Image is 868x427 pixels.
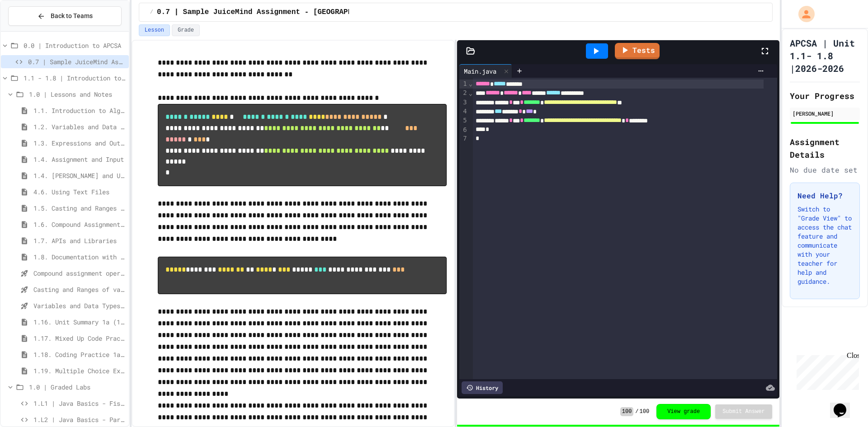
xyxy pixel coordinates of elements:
button: Grade [172,24,200,36]
span: 100 [620,407,634,416]
div: No due date set [790,164,860,175]
span: 1.16. Unit Summary 1a (1.1-1.6) [33,317,125,327]
span: Compound assignment operators - Quiz [33,268,125,278]
span: 1.4. Assignment and Input [33,155,125,164]
span: 0.7 | Sample JuiceMind Assignment - [GEOGRAPHIC_DATA] [28,57,125,66]
h3: Need Help? [797,190,852,201]
div: Chat with us now!Close [4,4,62,57]
div: Main.java [459,64,512,78]
div: 3 [459,98,468,107]
h2: Assignment Details [790,136,860,161]
div: 5 [459,116,468,125]
span: 0.7 | Sample JuiceMind Assignment - [GEOGRAPHIC_DATA] [157,7,387,18]
h1: APCSA | Unit 1.1- 1.8 |2026-2026 [790,37,860,75]
span: 4.6. Using Text Files [33,187,125,197]
div: History [462,381,503,394]
div: 2 [459,89,468,98]
span: 100 [640,408,650,415]
span: 1.5. Casting and Ranges of Values [33,203,125,213]
button: Lesson [139,24,170,36]
span: Submit Answer [722,408,765,415]
span: Fold line [468,89,473,97]
button: Submit Answer [715,404,772,419]
span: / [635,408,638,415]
p: Switch to "Grade View" to access the chat feature and communicate with your teacher for help and ... [797,205,852,286]
h2: Your Progress [790,89,860,102]
div: 6 [459,126,468,135]
span: 1.0 | Graded Labs [29,382,125,392]
div: [PERSON_NAME] [793,109,857,117]
span: Back to Teams [51,11,93,21]
span: 1.1 - 1.8 | Introduction to Java [24,73,125,83]
span: / [150,9,153,16]
div: My Account [789,4,817,24]
span: 1.0 | Lessons and Notes [29,89,125,99]
span: 1.19. Multiple Choice Exercises for Unit 1a (1.1-1.6) [33,366,125,375]
a: Tests [615,43,660,59]
div: 4 [459,107,468,116]
iframe: chat widget [830,391,859,418]
span: 1.17. Mixed Up Code Practice 1.1-1.6 [33,333,125,343]
span: 1.7. APIs and Libraries [33,236,125,245]
span: 1.2. Variables and Data Types [33,122,125,131]
button: View grade [656,404,711,419]
span: 1.1. Introduction to Algorithms, Programming, and Compilers [33,106,125,115]
span: 1.18. Coding Practice 1a (1.1-1.6) [33,350,125,359]
span: Variables and Data Types - Quiz [33,301,125,310]
span: 1.4. [PERSON_NAME] and User Input [33,171,125,180]
span: 1.8. Documentation with Comments and Preconditions [33,252,125,262]
button: Back to Teams [8,6,122,26]
div: 7 [459,134,468,143]
span: 0.0 | Introduction to APCSA [24,41,125,50]
div: 1 [459,80,468,89]
span: Casting and Ranges of variables - Quiz [33,285,125,294]
span: Fold line [468,80,473,87]
span: 1.6. Compound Assignment Operators [33,220,125,229]
span: 1.L1 | Java Basics - Fish Lab [33,399,125,408]
iframe: chat widget [793,352,859,390]
div: Main.java [459,66,501,76]
span: 1.3. Expressions and Output [New] [33,138,125,148]
span: 1.L2 | Java Basics - Paragraphs Lab [33,415,125,424]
